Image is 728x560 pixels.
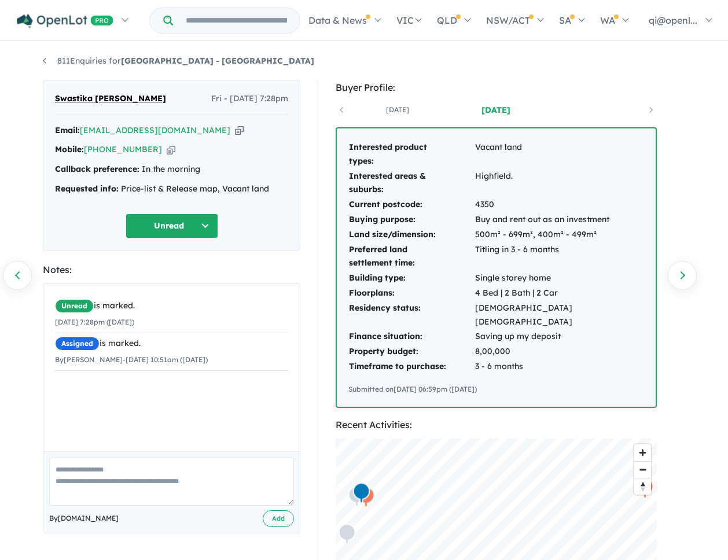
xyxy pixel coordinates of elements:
strong: Mobile: [55,144,84,154]
td: Buying purpose: [348,212,475,227]
div: Map marker [339,523,356,544]
span: Zoom out [634,462,651,478]
td: Buy and rent out as an investment [475,212,644,227]
span: Fri - [DATE] 7:28pm [211,92,288,106]
td: Floorplans: [348,286,475,301]
td: Timeframe to purchase: [348,359,475,374]
span: Assigned [55,337,100,351]
td: 8,00,000 [475,344,644,359]
span: Unread [55,299,94,313]
div: Price-list & Release map, Vacant land [55,182,288,196]
div: Buyer Profile: [336,80,657,95]
small: [DATE] 7:28pm ([DATE]) [55,318,134,326]
td: 500m² - 699m², 400m² - 499m² [475,227,644,242]
td: Saving up my deposit [475,329,644,344]
td: Vacant land [475,140,644,169]
span: By [DOMAIN_NAME] [49,513,119,524]
a: 811Enquiries for[GEOGRAPHIC_DATA] - [GEOGRAPHIC_DATA] [43,56,314,66]
img: Openlot PRO Logo White [17,14,113,28]
button: Add [263,510,294,527]
td: Property budget: [348,344,475,359]
strong: Requested info: [55,183,119,194]
td: Preferred land settlement time: [348,242,475,271]
a: [EMAIL_ADDRESS][DOMAIN_NAME] [80,125,230,135]
button: Zoom in [634,444,651,461]
div: Recent Activities: [336,417,657,433]
strong: Email: [55,125,80,135]
div: is marked. [55,337,288,351]
nav: breadcrumb [43,54,685,68]
button: Unread [126,213,218,238]
span: Swastika [PERSON_NAME] [55,92,166,106]
td: Land size/dimension: [348,227,475,242]
div: In the morning [55,163,288,176]
td: Residency status: [348,301,475,330]
td: Interested product types: [348,140,475,169]
span: qi@openl... [649,14,697,26]
a: [DATE] [447,104,545,116]
button: Reset bearing to north [634,478,651,495]
div: Map marker [637,477,654,499]
td: 4 Bed | 2 Bath | 2 Car [475,286,644,301]
a: [PHONE_NUMBER] [84,144,162,154]
td: Highfield. [475,169,644,198]
td: Finance situation: [348,329,475,344]
div: Map marker [353,482,370,503]
div: Notes: [43,262,300,278]
button: Copy [235,124,244,137]
td: Titling in 3 - 6 months [475,242,644,271]
button: Copy [167,143,175,156]
div: Submitted on [DATE] 06:59pm ([DATE]) [348,384,644,395]
div: Map marker [348,485,366,507]
button: Zoom out [634,461,651,478]
strong: [GEOGRAPHIC_DATA] - [GEOGRAPHIC_DATA] [121,56,314,66]
div: is marked. [55,299,288,313]
input: Try estate name, suburb, builder or developer [175,8,297,33]
td: Current postcode: [348,197,475,212]
small: By [PERSON_NAME] - [DATE] 10:51am ([DATE]) [55,355,208,364]
td: Building type: [348,271,475,286]
strong: Callback preference: [55,164,139,174]
div: Map marker [358,486,375,507]
a: [DATE] [348,104,447,116]
td: Single storey home [475,271,644,286]
td: Interested areas & suburbs: [348,169,475,198]
td: 3 - 6 months [475,359,644,374]
td: 4350 [475,197,644,212]
td: [DEMOGRAPHIC_DATA] [DEMOGRAPHIC_DATA] [475,301,644,330]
